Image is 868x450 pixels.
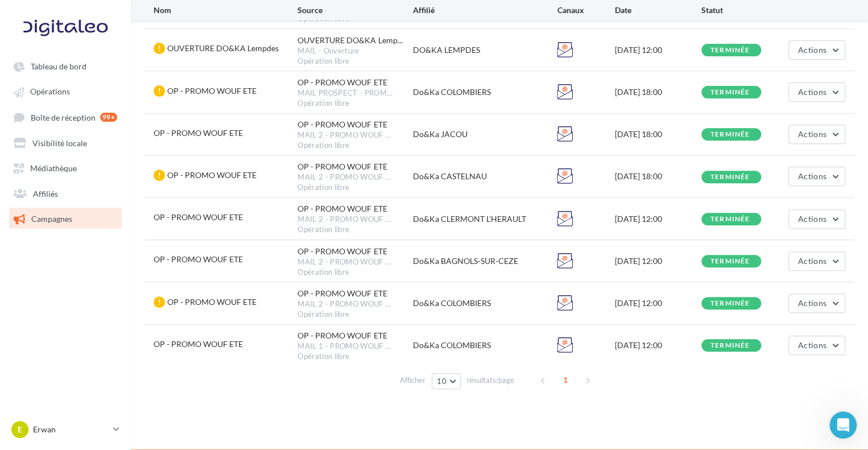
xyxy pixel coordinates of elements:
[798,298,826,308] span: Actions
[31,214,72,224] span: Campagnes
[432,373,461,389] button: 10
[788,167,845,186] button: Actions
[701,5,788,16] div: Statut
[297,5,413,16] div: Source
[154,212,243,222] span: OP - PROMO WOUF ETE
[413,213,557,225] div: Do&Ka CLERMONT L'HERAULT
[710,47,750,54] div: terminée
[297,161,387,172] div: OP - PROMO WOUF ETE
[798,171,826,181] span: Actions
[30,163,77,173] span: Médiathèque
[710,258,750,265] div: terminée
[297,267,413,278] div: Opération libre
[297,98,413,109] div: Opération libre
[167,86,257,96] span: OP - PROMO WOUF ETE
[615,298,701,309] div: [DATE] 12:00
[9,419,122,440] a: E Erwan
[297,341,390,352] span: MAIL 1 - PROMO WOUF ...
[32,138,87,147] span: Visibilité locale
[31,112,96,122] span: Boîte de réception
[615,213,701,225] div: [DATE] 12:00
[798,129,826,139] span: Actions
[297,88,392,98] span: MAIL PROSPECT - PROM...
[788,336,845,355] button: Actions
[7,106,124,127] a: Boîte de réception 99+
[615,171,701,182] div: [DATE] 18:00
[615,44,701,56] div: [DATE] 12:00
[297,214,390,225] span: MAIL 2 - PROMO WOUF ...
[413,298,557,309] div: Do&Ka COLOMBIERS
[33,424,109,435] p: Erwan
[7,183,124,203] a: Affiliés
[7,132,124,152] a: Visibilité locale
[297,225,413,235] div: Opération libre
[413,129,557,140] div: Do&Ka JACOU
[30,87,70,97] span: Opérations
[167,170,257,180] span: OP - PROMO WOUF ETE
[297,246,387,257] div: OP - PROMO WOUF ETE
[297,56,413,67] div: Opération libre
[297,203,387,214] div: OP - PROMO WOUF ETE
[615,86,701,98] div: [DATE] 18:00
[788,294,845,313] button: Actions
[413,86,557,98] div: Do&Ka COLOMBIERS
[154,128,243,138] span: OP - PROMO WOUF ETE
[33,188,58,198] span: Affiliés
[798,214,826,224] span: Actions
[615,129,701,140] div: [DATE] 18:00
[297,330,387,341] div: OP - PROMO WOUF ETE
[413,340,557,351] div: Do&Ka COLOMBIERS
[154,339,243,349] span: OP - PROMO WOUF ETE
[615,255,701,267] div: [DATE] 12:00
[7,157,124,177] a: Médiathèque
[710,342,750,349] div: terminée
[154,254,243,264] span: OP - PROMO WOUF ETE
[788,125,845,144] button: Actions
[100,113,117,122] div: 99+
[297,183,413,193] div: Opération libre
[788,40,845,60] button: Actions
[557,5,614,16] div: Canaux
[710,89,750,96] div: terminée
[297,299,390,309] span: MAIL 2 - PROMO WOUF ...
[437,377,447,386] span: 10
[467,375,514,386] span: résultats/page
[167,297,257,307] span: OP - PROMO WOUF ETE
[297,352,413,362] div: Opération libre
[7,81,124,101] a: Opérations
[788,251,845,271] button: Actions
[413,171,557,182] div: Do&Ka CASTELNAU
[297,172,390,183] span: MAIL 2 - PROMO WOUF ...
[297,119,387,130] div: OP - PROMO WOUF ETE
[413,44,557,56] div: DO&KA LEMPDES
[615,5,701,16] div: Date
[297,35,402,46] span: OUVERTURE DO&KA Lemp...
[798,340,826,350] span: Actions
[829,411,857,439] iframe: Intercom live chat
[798,87,826,97] span: Actions
[615,340,701,351] div: [DATE] 12:00
[413,5,557,16] div: Affilié
[788,209,845,229] button: Actions
[7,56,124,76] a: Tableau de bord
[788,82,845,102] button: Actions
[710,131,750,138] div: terminée
[18,424,22,435] span: E
[710,216,750,223] div: terminée
[297,77,387,88] div: OP - PROMO WOUF ETE
[297,46,413,56] div: MAIL - Ouverture
[400,375,425,386] span: Afficher
[798,256,826,266] span: Actions
[297,257,390,267] span: MAIL 2 - PROMO WOUF ...
[154,5,297,16] div: Nom
[297,309,413,320] div: Opération libre
[413,255,557,267] div: Do&Ka BAGNOLS-SUR-CEZE
[297,141,413,151] div: Opération libre
[31,61,86,71] span: Tableau de bord
[710,174,750,181] div: terminée
[297,130,390,141] span: MAIL 2 - PROMO WOUF ...
[556,371,574,389] span: 1
[297,288,387,299] div: OP - PROMO WOUF ETE
[710,300,750,307] div: terminée
[798,45,826,55] span: Actions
